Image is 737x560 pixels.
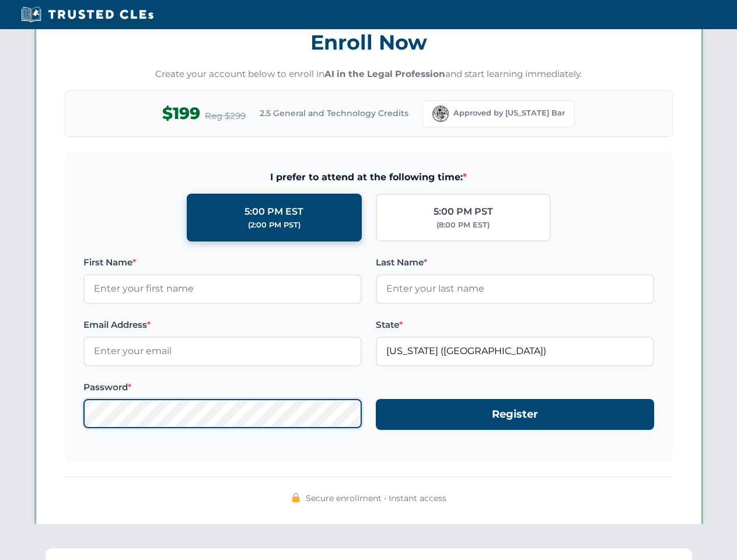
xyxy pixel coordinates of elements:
[376,274,654,303] input: Enter your last name
[244,204,303,219] div: 5:00 PM EST
[83,170,654,185] span: I prefer to attend at the following time:
[248,219,301,231] div: (2:00 PM PST)
[162,100,200,127] span: $199
[376,337,654,366] input: Florida (FL)
[376,318,654,332] label: State
[83,337,362,366] input: Enter your email
[83,274,362,303] input: Enter your first name
[376,256,654,269] label: Last Name
[205,109,246,123] span: Reg $299
[291,493,301,502] img: 🔒
[436,219,490,231] div: (8:00 PM EST)
[376,399,654,430] button: Register
[83,318,362,332] label: Email Address
[18,6,157,23] img: Trusted CLEs
[306,492,446,505] span: Secure enrollment • Instant access
[65,68,673,81] p: Create your account below to enroll in and start learning immediately.
[83,256,362,269] label: First Name
[432,106,449,122] img: Florida Bar
[83,380,362,394] label: Password
[324,68,445,79] strong: AI in the Legal Profession
[434,204,493,219] div: 5:00 PM PST
[453,107,565,119] span: Approved by [US_STATE] Bar
[260,107,408,120] span: 2.5 General and Technology Credits
[65,24,673,61] h3: Enroll Now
